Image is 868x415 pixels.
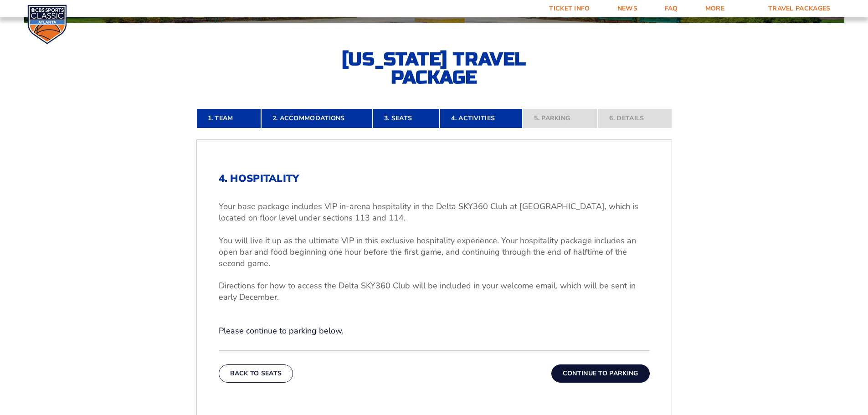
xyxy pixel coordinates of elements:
[261,108,373,128] a: 2. Accommodations
[219,173,650,184] h2: 4. Hospitality
[373,108,440,128] a: 3. Seats
[219,325,650,337] p: Please continue to parking below.
[219,201,650,224] p: Your base package includes VIP in-arena hospitality in the Delta SKY360 Club at [GEOGRAPHIC_DATA]...
[551,364,650,383] button: Continue To Parking
[219,280,650,303] p: Directions for how to access the Delta SKY360 Club will be included in your welcome email, which ...
[196,108,261,128] a: 1. Team
[27,5,67,44] img: CBS Sports Classic
[219,364,293,383] button: Back To Seats
[334,50,534,87] h2: [US_STATE] Travel Package
[219,235,650,270] p: You will live it up as the ultimate VIP in this exclusive hospitality experience. Your hospitalit...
